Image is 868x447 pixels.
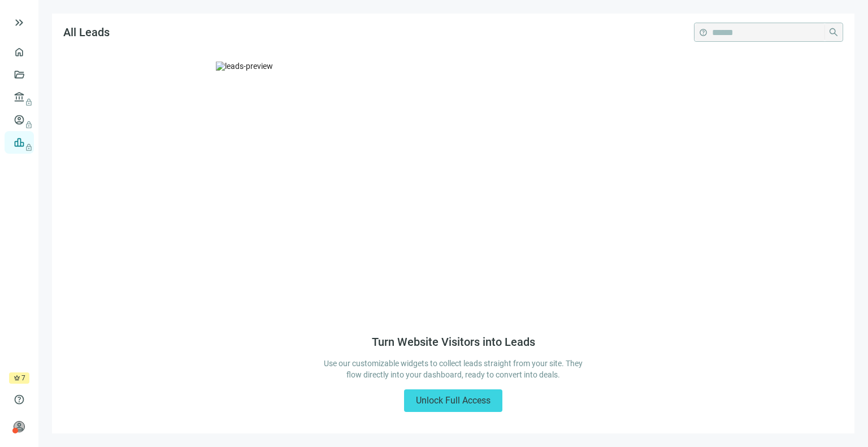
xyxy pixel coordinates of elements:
span: All Leads [63,25,110,39]
img: leads-preview [216,62,691,322]
span: 7 [21,372,25,384]
span: Unlock Full Access [416,395,491,406]
span: person [14,421,25,432]
div: Use our customizable widgets to collect leads straight from your site. They flow directly into yo... [322,358,584,380]
button: Unlock Full Access [404,389,502,412]
h5: Turn Website Visitors into Leads [372,335,535,349]
span: help [14,394,25,405]
span: crown [14,375,20,381]
button: keyboard_double_arrow_right [12,16,26,29]
span: help [699,28,708,37]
